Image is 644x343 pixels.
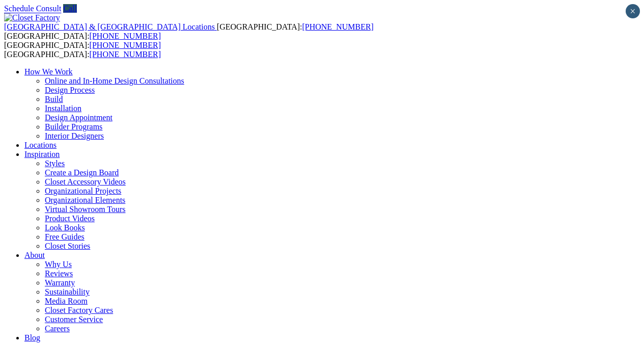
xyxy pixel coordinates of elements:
[45,168,119,177] a: Create a Design Board
[90,41,161,49] a: [PHONE_NUMBER]
[4,41,161,59] span: [GEOGRAPHIC_DATA]: [GEOGRAPHIC_DATA]:
[302,22,373,31] a: [PHONE_NUMBER]
[45,223,85,232] a: Look Books
[45,95,63,103] a: Build
[24,333,40,342] a: Blog
[4,13,60,22] img: Closet Factory
[4,22,215,31] span: [GEOGRAPHIC_DATA] & [GEOGRAPHIC_DATA] Locations
[45,242,90,250] a: Closet Stories
[45,269,73,278] a: Reviews
[45,315,103,324] a: Customer Service
[45,297,88,305] a: Media Room
[626,4,640,18] button: Close
[45,196,125,204] a: Organizational Elements
[45,177,126,186] a: Closet Accessory Videos
[45,205,126,214] a: Virtual Showroom Tours
[45,232,85,241] a: Free Guides
[45,104,81,113] a: Installation
[24,150,60,159] a: Inspiration
[45,113,113,122] a: Design Appointment
[45,122,102,131] a: Builder Programs
[4,22,374,40] span: [GEOGRAPHIC_DATA]: [GEOGRAPHIC_DATA]:
[4,22,217,31] a: [GEOGRAPHIC_DATA] & [GEOGRAPHIC_DATA] Locations
[45,86,95,94] a: Design Process
[63,4,77,13] a: Call
[90,32,161,40] a: [PHONE_NUMBER]
[45,187,121,195] a: Organizational Projects
[4,4,61,13] a: Schedule Consult
[45,324,70,333] a: Careers
[24,251,45,259] a: About
[45,278,75,287] a: Warranty
[45,159,65,168] a: Styles
[45,131,104,140] a: Interior Designers
[45,306,113,314] a: Closet Factory Cares
[45,260,72,269] a: Why Us
[90,50,161,59] a: [PHONE_NUMBER]
[24,67,73,76] a: How We Work
[45,76,184,85] a: Online and In-Home Design Consultations
[45,287,90,296] a: Sustainability
[24,141,57,149] a: Locations
[45,214,95,223] a: Product Videos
